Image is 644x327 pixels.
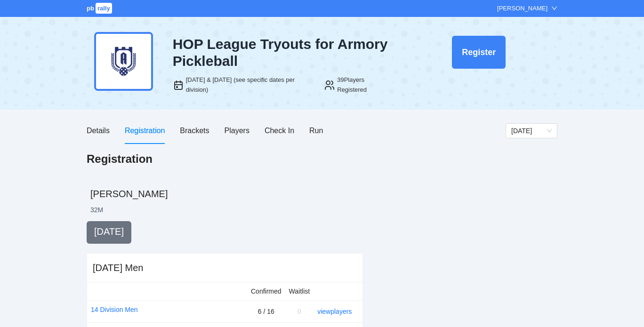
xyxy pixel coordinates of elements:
td: 6 / 16 [247,301,285,323]
a: pbrally [87,5,113,12]
div: Players [225,125,250,136]
a: view players [317,308,352,315]
span: rally [96,3,112,14]
div: 39 Players Registered [337,75,393,95]
span: [DATE] [94,226,124,237]
h1: Registration [87,152,153,167]
h2: [PERSON_NAME] [90,187,557,200]
span: pb [87,5,94,12]
a: 14 Division Men [91,304,138,315]
span: down [551,5,557,11]
div: Details [87,125,110,136]
div: Registration [125,125,165,136]
div: [DATE] Men [93,261,143,274]
div: Waitlist [289,286,310,296]
span: Thursday [511,124,552,138]
li: 32 M [90,205,103,215]
div: HOP League Tryouts for Armory Pickleball [173,36,393,70]
div: [DATE] & [DATE] (see specific dates per division) [186,75,313,95]
div: Run [309,125,323,136]
span: 0 [298,308,301,315]
div: Check In [265,125,294,136]
div: Brackets [180,125,209,136]
img: armory-dark-blue.png [94,32,153,91]
button: Register [452,36,506,69]
div: [PERSON_NAME] [497,4,547,13]
div: Confirmed [251,286,282,296]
